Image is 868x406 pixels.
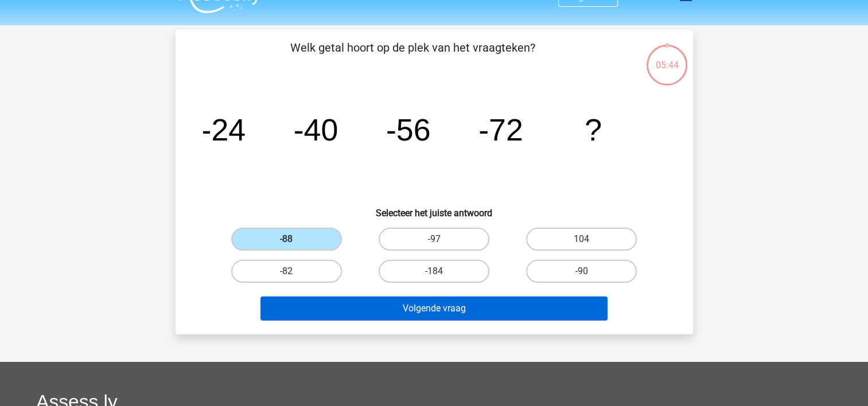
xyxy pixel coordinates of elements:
tspan: -72 [478,112,523,147]
h6: Selecteer het juiste antwoord [194,198,675,218]
label: -90 [526,260,637,283]
label: -82 [231,260,342,283]
label: -88 [231,228,342,251]
label: 104 [526,228,637,251]
label: -184 [379,260,489,283]
tspan: ? [585,112,602,147]
tspan: -40 [293,112,338,147]
tspan: -24 [201,112,246,147]
label: -97 [379,228,489,251]
tspan: -56 [386,112,430,147]
div: 05:44 [645,44,688,72]
button: Volgende vraag [260,296,608,321]
p: Welk getal hoort op de plek van het vraagteken? [194,39,632,73]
